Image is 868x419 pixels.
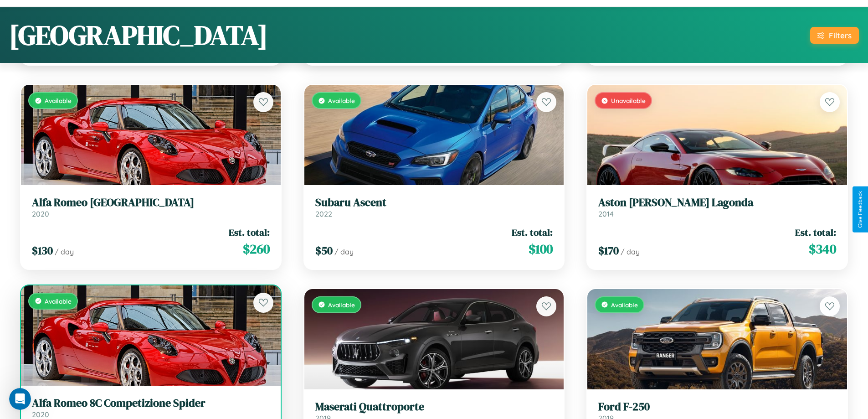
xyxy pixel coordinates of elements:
span: 2022 [315,209,332,218]
span: / day [334,247,354,256]
span: Unavailable [611,97,646,104]
h3: Ford F-250 [598,400,836,414]
h3: Aston [PERSON_NAME] Lagonda [598,196,836,209]
span: $ 50 [315,243,333,258]
span: Est. total: [512,226,553,239]
span: 2014 [598,209,614,218]
h3: Subaru Ascent [315,196,553,209]
span: $ 130 [32,243,53,258]
h3: Maserati Quattroporte [315,400,553,414]
a: Alfa Romeo [GEOGRAPHIC_DATA]2020 [32,196,270,218]
iframe: Intercom live chat [9,388,31,410]
span: Est. total: [795,226,836,239]
div: Filters [829,31,852,40]
span: $ 100 [529,240,553,258]
span: / day [55,247,74,256]
button: Filters [810,27,859,44]
span: Available [45,297,72,305]
h3: Alfa Romeo [GEOGRAPHIC_DATA] [32,196,270,209]
span: 2020 [32,209,49,218]
a: Aston [PERSON_NAME] Lagonda2014 [598,196,836,218]
span: Available [611,301,638,309]
h1: [GEOGRAPHIC_DATA] [9,16,268,54]
span: $ 340 [809,240,836,258]
span: Available [328,301,355,309]
span: $ 260 [243,240,270,258]
span: Available [45,97,72,104]
div: Give Feedback [857,191,863,228]
span: $ 170 [598,243,619,258]
span: 2020 [32,410,49,419]
a: Alfa Romeo 8C Competizione Spider2020 [32,397,270,419]
a: Subaru Ascent2022 [315,196,553,218]
span: Available [328,97,355,104]
h3: Alfa Romeo 8C Competizione Spider [32,397,270,410]
span: Est. total: [229,226,270,239]
span: / day [621,247,640,256]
